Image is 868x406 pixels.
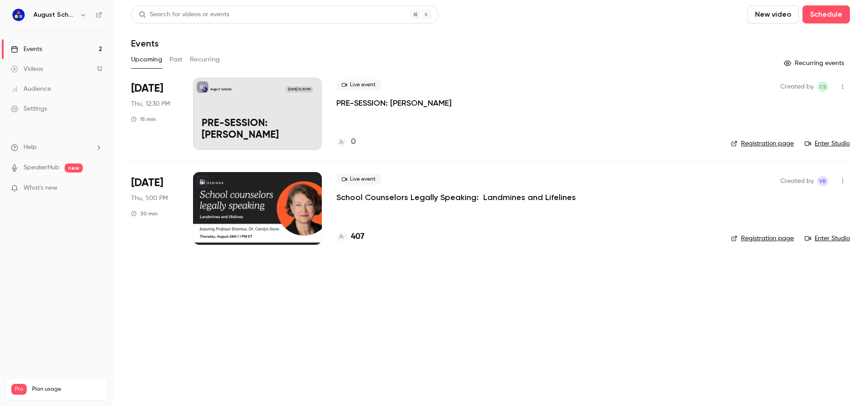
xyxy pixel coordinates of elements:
[131,52,162,67] button: Upcoming
[24,143,37,152] span: Help
[131,38,159,49] h1: Events
[131,81,163,96] span: [DATE]
[11,104,47,113] div: Settings
[193,78,322,150] a: PRE-SESSION: Dr. StoneAugust Schools[DATE] 12:30 PMPRE-SESSION: [PERSON_NAME]
[805,234,850,243] a: Enter Studio
[731,139,794,148] a: Registration page
[817,176,828,187] span: Victoria Bush
[802,5,850,23] button: Schedule
[819,81,827,92] span: CS
[285,86,313,93] span: [DATE] 12:30 PM
[351,136,356,148] h4: 0
[33,10,76,19] h6: August Schools
[24,163,59,173] a: SpeakerHub
[170,52,183,67] button: Past
[336,79,381,90] span: Live event
[336,136,356,148] a: 0
[131,210,158,217] div: 30 min
[11,384,27,395] span: Pro
[11,65,43,74] div: Videos
[131,172,179,244] div: Aug 28 Thu, 10:00 AM (America/Los Angeles)
[11,84,51,93] div: Audience
[11,143,102,152] li: help-dropdown-opener
[131,176,163,190] span: [DATE]
[780,81,814,92] span: Created by
[780,176,814,187] span: Created by
[24,183,57,193] span: What's new
[190,52,220,67] button: Recurring
[817,81,828,92] span: Chloe Squitiero
[210,87,232,92] p: August Schools
[819,176,826,187] span: VB
[11,8,26,22] img: August Schools
[805,139,850,148] a: Enter Studio
[65,163,83,173] span: new
[731,234,794,243] a: Registration page
[131,194,168,203] span: Thu, 1:00 PM
[202,118,313,141] p: PRE-SESSION: [PERSON_NAME]
[139,10,229,19] div: Search for videos or events
[91,184,102,192] iframe: Noticeable Trigger
[351,231,364,243] h4: 407
[336,231,364,243] a: 407
[336,98,452,108] a: PRE-SESSION: [PERSON_NAME]
[131,99,170,108] span: Thu, 12:30 PM
[32,386,102,393] span: Plan usage
[780,56,850,70] button: Recurring events
[11,45,42,54] div: Events
[131,116,156,123] div: 15 min
[747,5,799,23] button: New video
[336,174,381,185] span: Live event
[131,78,179,150] div: Aug 28 Thu, 12:30 PM (America/New York)
[336,192,576,203] a: School Counselors Legally Speaking: Landmines and Lifelines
